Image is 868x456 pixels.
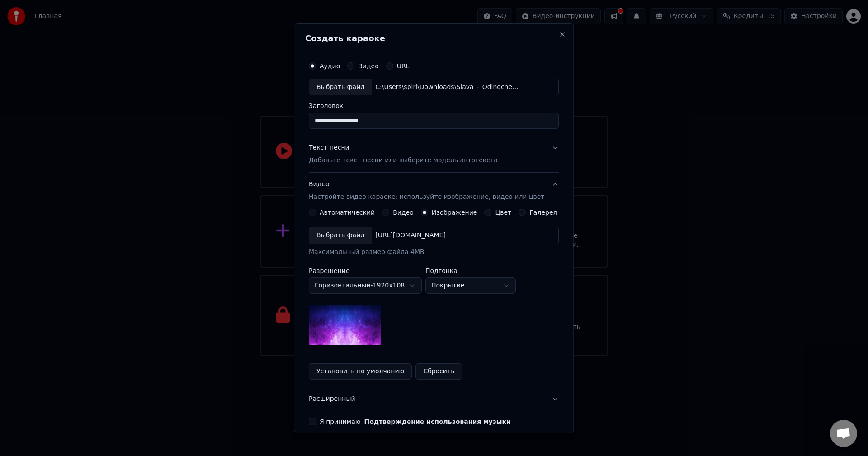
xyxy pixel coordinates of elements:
[309,387,559,411] button: Расширенный
[372,82,525,91] div: C:\Users\spiri\Downloads\Slava_-_Odinochestvo-suka_47837869.mp3
[309,193,544,202] p: Настройте видео караоке: используйте изображение, видео или цвет
[432,209,477,216] label: Изображение
[320,418,511,425] label: Я принимаю
[364,418,511,425] button: Я принимаю
[309,363,412,380] button: Установить по умолчанию
[530,209,557,216] label: Галерея
[393,209,414,216] label: Видео
[309,79,372,95] div: Выбрать файл
[397,62,410,69] label: URL
[372,231,449,240] div: [URL][DOMAIN_NAME]
[320,209,375,216] label: Автоматический
[495,209,512,216] label: Цвет
[309,227,372,244] div: Выбрать файл
[358,62,379,69] label: Видео
[320,62,340,69] label: Аудио
[309,248,559,257] div: Максимальный размер файла 4MB
[309,136,559,172] button: Текст песниДобавьте текст песни или выберите модель автотекста
[309,268,422,274] label: Разрешение
[425,268,516,274] label: Подгонка
[305,34,562,42] h2: Создать караоке
[309,209,559,387] div: ВидеоНастройте видео караоке: используйте изображение, видео или цвет
[309,173,559,209] button: ВидеоНастройте видео караоке: используйте изображение, видео или цвет
[309,180,544,202] div: Видео
[309,103,559,109] label: Заголовок
[309,143,349,152] div: Текст песни
[309,156,498,165] p: Добавьте текст песни или выберите модель автотекста
[416,363,462,380] button: Сбросить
